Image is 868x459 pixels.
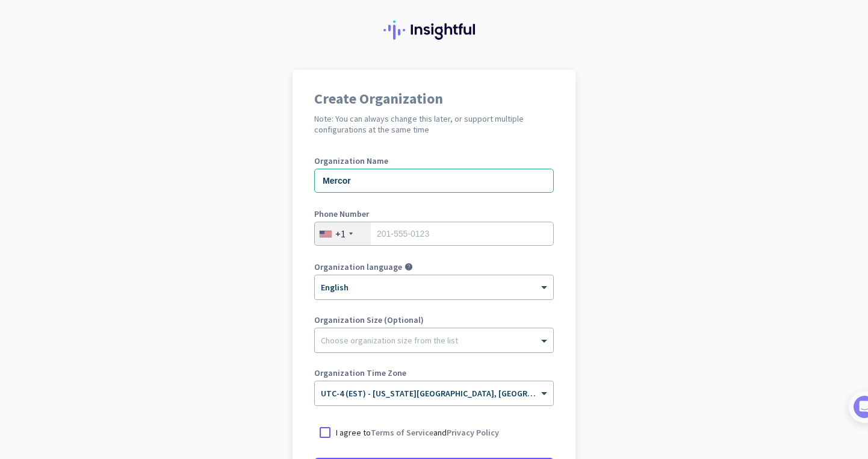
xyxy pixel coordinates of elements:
label: Phone Number [314,210,554,218]
i: help [405,263,413,271]
a: Privacy Policy [447,427,499,438]
h1: Create Organization [314,92,554,106]
input: 201-555-0123 [314,222,554,246]
p: I agree to and [336,426,499,439]
label: Organization language [314,263,402,271]
img: Insightful [383,20,485,40]
input: What is the name of your organization? [314,169,554,193]
a: Terms of Service [371,427,433,438]
label: Organization Size (Optional) [314,316,554,324]
label: Organization Time Zone [314,369,554,377]
div: +1 [335,228,346,240]
label: Organization Name [314,157,554,165]
h2: Note: You can always change this later, or support multiple configurations at the same time [314,113,554,135]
